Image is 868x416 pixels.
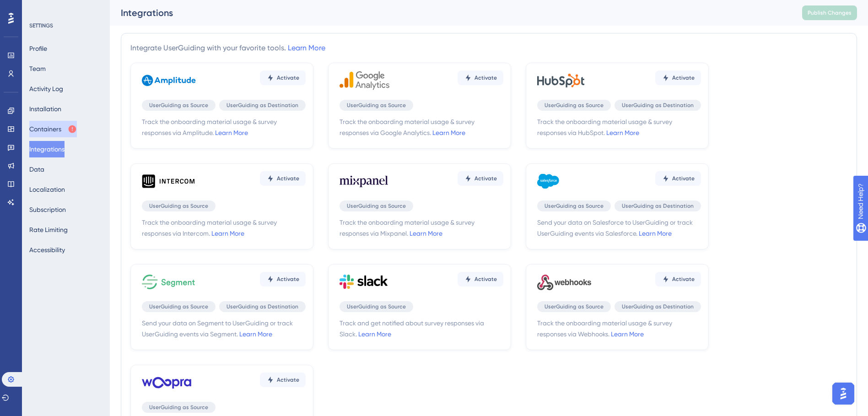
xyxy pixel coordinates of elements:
[288,43,325,52] a: Learn More
[149,404,208,411] span: UserGuiding as Source
[458,171,503,186] button: Activate
[226,303,298,310] span: UserGuiding as Destination
[537,217,701,239] span: Send your data on Salesforce to UserGuiding or track UserGuiding events via Salesforce.
[622,102,694,109] span: UserGuiding as Destination
[340,217,503,239] span: Track the onboarding material usage & survey responses via Mixpanel.
[474,175,497,182] span: Activate
[277,74,299,81] span: Activate
[149,202,208,210] span: UserGuiding as Source
[358,330,391,338] a: Learn More
[260,373,306,387] button: Activate
[277,175,299,182] span: Activate
[672,175,695,182] span: Activate
[606,129,639,136] a: Learn More
[639,230,672,237] a: Learn More
[830,380,857,407] iframe: UserGuiding AI Assistant Launcher
[149,303,208,310] span: UserGuiding as Source
[458,70,503,85] button: Activate
[655,272,701,286] button: Activate
[347,202,406,210] span: UserGuiding as Source
[611,330,644,338] a: Learn More
[347,102,406,109] span: UserGuiding as Source
[340,318,503,340] span: Track and get notified about survey responses via Slack.
[149,102,208,109] span: UserGuiding as Source
[672,276,695,283] span: Activate
[29,201,66,218] button: Subscription
[622,202,694,210] span: UserGuiding as Destination
[260,70,306,85] button: Activate
[29,222,68,238] button: Rate Limiting
[142,318,306,340] span: Send your data on Segment to UserGuiding or track UserGuiding events via Segment.
[260,272,306,286] button: Activate
[142,217,306,239] span: Track the onboarding material usage & survey responses via Intercom.
[29,22,103,29] div: SETTINGS
[277,276,299,283] span: Activate
[29,40,47,57] button: Profile
[458,272,503,286] button: Activate
[215,129,248,136] a: Learn More
[277,376,299,384] span: Activate
[22,2,57,13] span: Need Help?
[537,116,701,138] span: Track the onboarding material usage & survey responses via HubSpot.
[672,74,695,81] span: Activate
[239,330,272,338] a: Learn More
[545,303,604,310] span: UserGuiding as Source
[537,318,701,340] span: Track the onboarding material usage & survey responses via Webhooks.
[29,121,77,137] button: Containers
[655,70,701,85] button: Activate
[29,101,61,117] button: Installation
[474,276,497,283] span: Activate
[347,303,406,310] span: UserGuiding as Source
[802,5,857,20] button: Publish Changes
[410,230,442,237] a: Learn More
[29,60,46,77] button: Team
[545,102,604,109] span: UserGuiding as Source
[121,6,779,19] div: Integrations
[226,102,298,109] span: UserGuiding as Destination
[545,202,604,210] span: UserGuiding as Source
[260,171,306,186] button: Activate
[29,81,63,97] button: Activity Log
[29,161,44,178] button: Data
[432,129,465,136] a: Learn More
[474,74,497,81] span: Activate
[655,171,701,186] button: Activate
[29,242,65,258] button: Accessibility
[142,116,306,138] span: Track the onboarding material usage & survey responses via Amplitude.
[808,9,852,16] span: Publish Changes
[130,43,325,54] div: Integrate UserGuiding with your favorite tools.
[340,116,503,138] span: Track the onboarding material usage & survey responses via Google Analytics.
[29,181,65,198] button: Localization
[211,230,244,237] a: Learn More
[622,303,694,310] span: UserGuiding as Destination
[29,141,65,157] button: Integrations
